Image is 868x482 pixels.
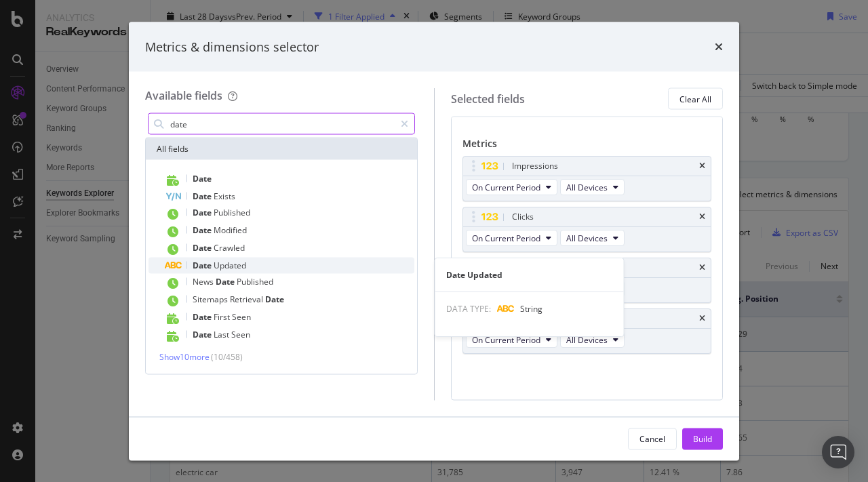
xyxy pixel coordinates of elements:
button: On Current Period [466,230,557,246]
span: Updated [214,260,246,271]
span: News [193,276,216,287]
div: modal [129,22,739,460]
span: Date [193,207,214,218]
span: First [214,311,232,323]
span: Last [214,329,231,340]
button: On Current Period [466,179,557,195]
span: Date [193,224,214,236]
div: Selected fields [451,91,525,106]
div: Date Updated [435,269,624,281]
button: On Current Period [466,332,557,348]
span: Date [193,173,212,184]
span: Sitemaps [193,294,230,305]
span: DATA TYPE: [446,303,491,315]
button: All Devices [560,332,625,348]
span: Exists [214,190,235,202]
span: On Current Period [472,232,540,243]
span: Seen [231,329,250,340]
div: Metrics & dimensions selector [145,38,319,56]
span: On Current Period [472,181,540,193]
div: ImpressionstimesOn Current PeriodAll Devices [462,156,712,201]
button: Build [682,428,723,449]
div: times [699,264,705,272]
span: All Devices [566,232,608,243]
span: String [520,303,542,315]
button: Cancel [628,428,677,449]
span: Retrieval [230,294,265,305]
span: Date [193,190,214,202]
div: Clear All [679,93,711,104]
span: Date [193,242,214,254]
span: Date [216,276,237,287]
span: All Devices [566,181,608,193]
button: All Devices [560,230,625,246]
span: On Current Period [472,334,540,345]
span: All Devices [566,334,608,345]
div: All fields [146,138,417,160]
span: Date [193,311,214,323]
div: ClickstimesOn Current PeriodAll Devices [462,207,712,252]
button: Clear All [668,88,723,110]
span: Seen [232,311,251,323]
div: Build [693,433,712,444]
div: Open Intercom Messenger [822,436,854,468]
div: Cancel [639,433,665,444]
div: Impressions [512,159,558,173]
span: Published [237,276,273,287]
span: Modified [214,224,247,236]
span: Date [265,294,284,305]
button: All Devices [560,179,625,195]
span: ( 10 / 458 ) [211,351,243,363]
div: times [699,213,705,221]
div: times [699,315,705,323]
span: Published [214,207,250,218]
div: Clicks [512,210,534,224]
input: Search by field name [169,114,395,134]
div: times [699,162,705,170]
div: times [715,38,723,56]
span: Crawled [214,242,245,254]
span: Date [193,260,214,271]
div: Metrics [462,137,712,156]
span: Show 10 more [159,351,210,363]
div: Available fields [145,88,222,103]
span: Date [193,329,214,340]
